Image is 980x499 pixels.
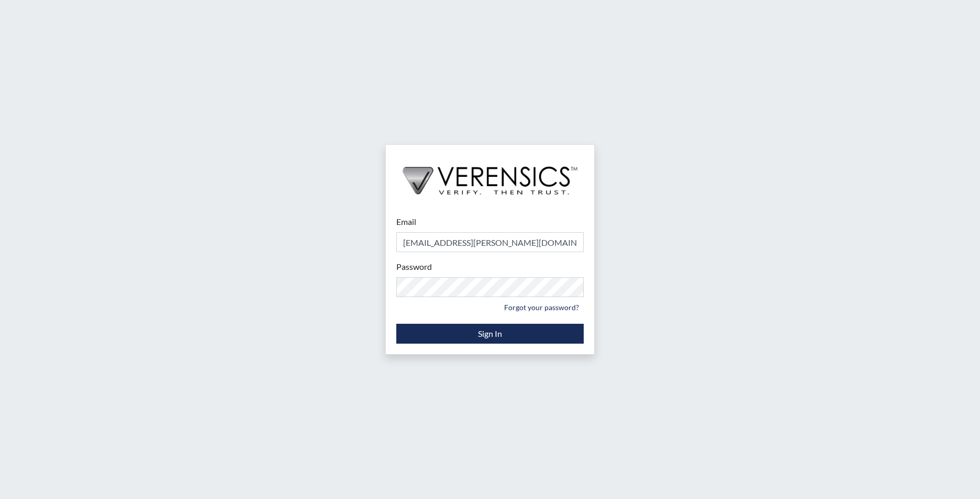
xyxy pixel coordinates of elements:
[396,216,416,228] label: Email
[396,232,584,252] input: Email
[386,145,594,206] img: logo-wide-black.2aad4157.png
[499,299,584,315] a: Forgot your password?
[396,324,584,344] button: Sign In
[396,260,432,273] label: Password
